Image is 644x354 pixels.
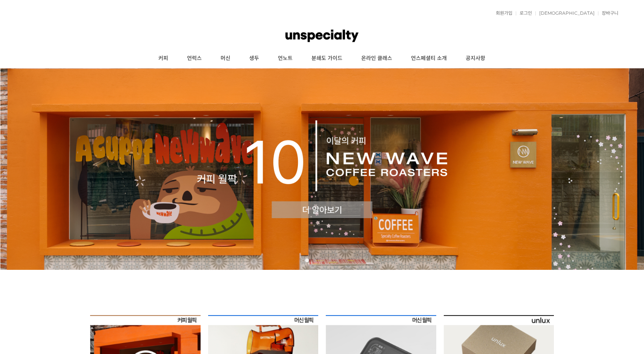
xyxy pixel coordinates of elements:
a: 커피 [149,49,178,68]
img: 언스페셜티 몰 [285,25,359,47]
a: 언노트 [268,49,302,68]
a: [DEMOGRAPHIC_DATA] [535,11,595,15]
a: 회원가입 [492,11,512,15]
a: 언스페셜티 소개 [402,49,456,68]
a: 머신 [211,49,240,68]
a: 5 [335,259,339,262]
a: 온라인 클래스 [352,49,402,68]
a: 장바구니 [598,11,618,15]
a: 언럭스 [178,49,211,68]
a: 로그인 [516,11,532,15]
a: 2 [313,259,316,262]
a: 분쇄도 가이드 [302,49,352,68]
a: 3 [320,259,324,262]
a: 1 [305,259,309,262]
a: 4 [328,259,331,262]
a: 공지사항 [456,49,495,68]
a: 생두 [240,49,268,68]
